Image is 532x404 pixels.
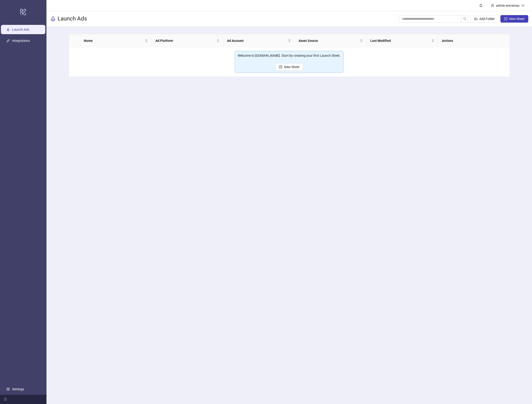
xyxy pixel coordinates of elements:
[50,16,56,22] span: rocket
[238,53,341,58] div: Welcome to [DOMAIN_NAME]. Start by creating your first Launch Sheet.
[367,34,438,47] th: Last Modified
[370,38,430,43] span: Last Modified
[509,17,525,21] span: New Sheet
[521,4,525,7] span: down
[479,17,495,21] span: Add Folder
[438,34,510,47] th: Actions
[295,34,366,47] th: Asset Source
[275,63,303,71] button: New Sheet
[491,4,494,7] span: user
[463,17,466,20] span: search
[500,15,528,23] button: New Sheet
[223,34,295,47] th: Ad Account
[279,65,282,69] span: plus-square
[494,3,521,8] div: admin entremax
[479,4,483,7] span: bell
[12,39,30,43] a: Integrations
[80,34,152,47] th: Name
[12,28,29,31] a: Launch Ads
[474,17,477,20] span: folder-add
[155,38,216,43] span: Ad Platform
[284,65,299,69] span: New Sheet
[84,38,144,43] span: Name
[4,398,7,401] span: menu-fold
[58,15,87,23] h3: Launch Ads
[299,38,359,43] span: Asset Source
[12,387,24,391] a: Settings
[152,34,223,47] th: Ad Platform
[504,17,507,20] span: plus-square
[470,15,499,23] button: Add Folder
[227,38,287,43] span: Ad Account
